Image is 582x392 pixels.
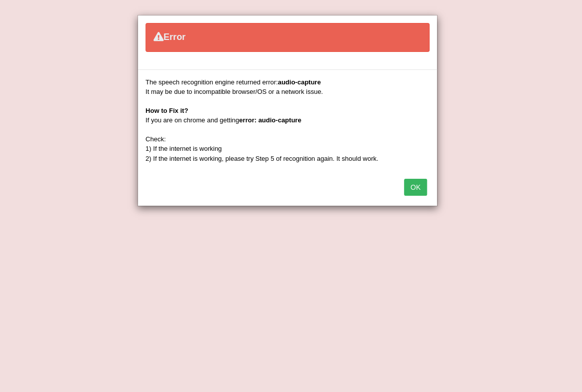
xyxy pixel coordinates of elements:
[239,116,301,124] b: error: audio-capture
[145,77,429,163] div: The speech recognition engine returned error: It may be due to incompatible browser/OS or a netwo...
[278,78,321,86] b: audio-capture
[145,107,188,114] b: How to Fix it?
[404,179,427,196] button: OK
[145,23,429,52] div: Error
